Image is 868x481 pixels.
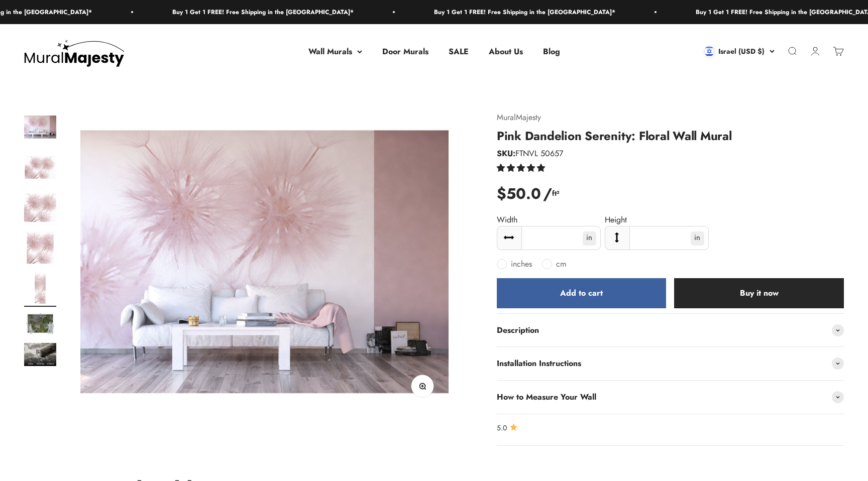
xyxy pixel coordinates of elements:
label: in [691,231,704,246]
a: 5.05.0 out of 5.0 stars [497,422,844,433]
summary: How to Measure Your Wall [497,381,844,414]
img: Pink Dandelion Serenity: Floral Wall Mural [24,343,56,366]
button: Go to item 4 [24,231,56,267]
label: Width [497,214,517,225]
span: Israel (USD $) [718,46,765,57]
button: Add to cart [497,278,667,308]
summary: Installation Instructions [497,347,844,380]
div: Buy it now [694,287,824,300]
summary: Description [497,314,844,347]
summary: Wall Murals [308,45,362,58]
button: Go to item 3 [24,191,56,226]
label: in [583,231,596,246]
span: 5.0 [497,422,507,433]
img: Pink Dandelion Serenity: Floral Wall Mural [24,151,56,183]
img: Pink Dandelion Serenity: Floral Wall Mural [24,312,56,335]
a: SALE [449,46,469,57]
button: Go to item 6 [24,312,56,338]
div: Add to cart [517,287,646,300]
img: Pink Dandelion Serenity: Floral Wall Mural [80,111,449,412]
button: Israel (USD $) [704,46,775,57]
span: FTNVL 50657 [497,148,563,159]
span: Installation Instructions [497,357,581,370]
a: Blog [543,46,560,57]
h1: Pink Dandelion Serenity: Floral Wall Mural [497,128,844,145]
img: Pink Dandelion Serenity: Floral Wall Mural [24,191,56,223]
span: / [543,182,560,206]
img: Pink Dandelion Serenity: Floral Wall Mural [24,272,56,304]
a: Door Murals [382,46,428,57]
button: Go to item 1 [24,111,56,146]
label: Height [605,214,627,225]
a: MuralMajesty [497,111,541,123]
img: Pink Dandelion Serenity: Floral Wall Mural [24,111,56,143]
img: Pink Dandelion Serenity: Floral Wall Mural [24,231,56,264]
span: Description [497,324,539,337]
span: How to Measure Your Wall [497,391,596,404]
img: arrows-v.svg [612,232,622,243]
span: inches [511,258,532,270]
button: Go to item 7 [24,343,56,369]
span: 50.0 [506,182,543,206]
p: Buy 1 Get 1 FREE! Free Shipping in the [GEOGRAPHIC_DATA]* [422,7,603,17]
p: Buy 1 Get 1 FREE! Free Shipping in the [GEOGRAPHIC_DATA]* [684,7,865,17]
a: About Us [489,46,523,57]
b: SKU: [497,148,515,159]
span: 5.00 stars [497,162,548,174]
p: Buy 1 Get 1 FREE! Free Shipping in the [GEOGRAPHIC_DATA]* [160,7,342,17]
i: ft² [552,188,560,199]
button: Buy it now [674,278,844,308]
div: $ [497,182,560,206]
span: cm [556,258,566,270]
button: Go to item 2 [24,151,56,186]
img: arrows-h.svg [504,232,514,243]
button: Go to item 5 [24,272,56,307]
